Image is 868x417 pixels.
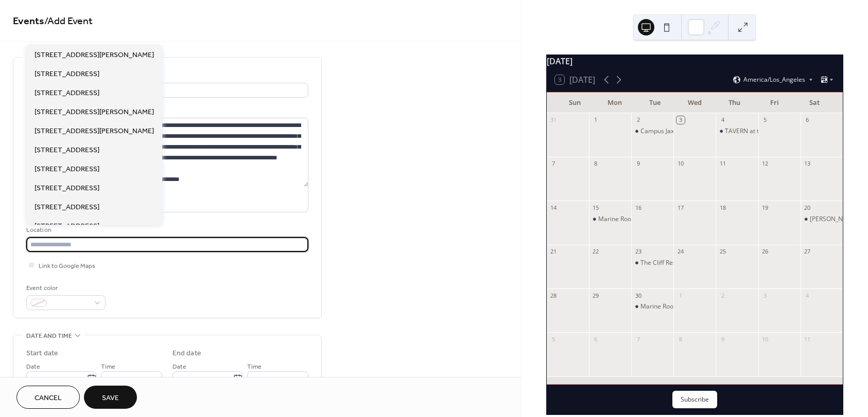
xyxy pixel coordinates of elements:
[172,361,186,372] span: Date
[592,248,600,256] div: 22
[761,116,769,124] div: 5
[16,386,80,409] button: Cancel
[26,105,306,116] div: Description
[34,164,99,175] span: [STREET_ADDRESS]
[635,93,675,113] div: Tue
[761,204,769,211] div: 19
[804,116,811,124] div: 6
[674,93,715,113] div: Wed
[26,331,72,341] span: Date and time
[34,107,154,118] span: [STREET_ADDRESS][PERSON_NAME]
[719,335,726,343] div: 9
[550,204,558,211] div: 14
[719,160,726,168] div: 11
[26,225,306,235] div: Location
[761,335,769,343] div: 10
[634,204,642,211] div: 16
[761,160,769,168] div: 12
[547,55,843,67] div: [DATE]
[719,248,726,256] div: 25
[34,183,99,194] span: [STREET_ADDRESS]
[672,391,717,408] button: Subscribe
[715,93,755,113] div: Thu
[26,283,103,294] div: Event color
[26,361,40,372] span: Date
[550,292,558,299] div: 28
[44,11,93,31] span: / Add Event
[804,292,811,299] div: 4
[13,11,44,31] a: Events
[810,215,858,224] div: [PERSON_NAME]
[761,292,769,299] div: 3
[172,348,201,359] div: End date
[725,127,790,136] div: TAVERN at the Mission
[634,292,642,299] div: 30
[34,88,99,99] span: [STREET_ADDRESS]
[634,248,642,256] div: 23
[755,93,795,113] div: Fri
[719,204,726,211] div: 18
[804,204,811,211] div: 20
[634,160,642,168] div: 9
[719,292,726,299] div: 2
[676,335,684,343] div: 8
[26,348,58,359] div: Start date
[676,292,684,299] div: 1
[640,259,713,267] div: The Cliff Restaurant / Bar
[589,215,631,224] div: Marine Room
[26,70,306,81] div: Title
[550,335,558,343] div: 5
[34,221,99,232] span: [STREET_ADDRESS]
[631,259,673,267] div: The Cliff Restaurant / Bar
[794,93,835,113] div: Sat
[34,69,99,80] span: [STREET_ADDRESS]
[634,116,642,124] div: 2
[34,50,154,61] span: [STREET_ADDRESS][PERSON_NAME]
[804,335,811,343] div: 11
[101,361,115,372] span: Time
[34,393,62,404] span: Cancel
[550,116,558,124] div: 31
[598,215,637,224] div: Marine Room
[550,160,558,168] div: 7
[761,248,769,256] div: 26
[676,248,684,256] div: 24
[84,386,137,409] button: Save
[640,127,750,136] div: Campus Jax SONGWRITER SHOWCASE
[719,116,726,124] div: 4
[592,335,600,343] div: 6
[743,77,805,83] span: America/Los_Angeles
[34,145,99,156] span: [STREET_ADDRESS]
[592,160,600,168] div: 8
[592,204,600,211] div: 15
[716,127,758,136] div: TAVERN at the Mission
[247,361,262,372] span: Time
[34,202,99,213] span: [STREET_ADDRESS]
[634,335,642,343] div: 7
[595,93,635,113] div: Mon
[804,160,811,168] div: 13
[676,116,684,124] div: 3
[592,116,600,124] div: 1
[640,302,679,311] div: Marine Room
[676,160,684,168] div: 10
[592,292,600,299] div: 29
[34,126,154,137] span: [STREET_ADDRESS][PERSON_NAME]
[550,248,558,256] div: 21
[39,261,95,271] span: Link to Google Maps
[631,302,673,311] div: Marine Room
[804,248,811,256] div: 27
[102,393,119,404] span: Save
[801,215,843,224] div: Romeo Cucina
[555,93,595,113] div: Sun
[631,127,673,136] div: Campus Jax SONGWRITER SHOWCASE
[676,204,684,211] div: 17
